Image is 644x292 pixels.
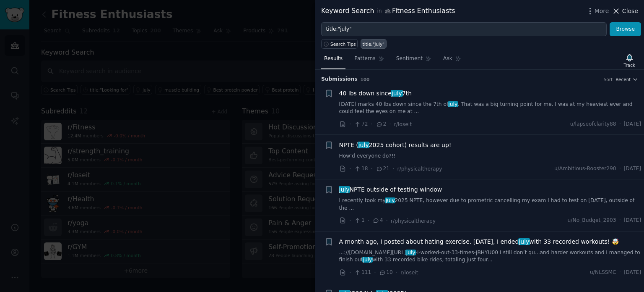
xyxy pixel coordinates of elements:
span: u/NLSSMC [590,269,616,276]
span: 111 [354,269,371,276]
span: · [374,268,376,277]
a: I recently took myjuly2025 NPTE, however due to prometric cancelling my exam I had to test on [DA... [339,197,641,212]
span: july [358,142,369,148]
span: [DATE] [624,269,641,276]
button: Close [612,7,638,16]
span: july [518,238,530,245]
span: A month ago, I posted about hating exercise. [DATE], I ended with 33 recorded workouts! 🤯 [339,237,619,246]
span: · [389,120,391,129]
span: 4 [372,217,383,224]
span: · [392,164,394,173]
span: july [362,257,373,263]
span: r/loseit [394,121,412,127]
span: Patterns [354,55,375,63]
span: 10 [379,269,393,276]
span: · [349,268,351,277]
span: 18 [354,165,368,173]
span: NPTE outside of testing window [339,185,442,194]
span: 72 [354,121,368,128]
a: A month ago, I posted about hating exercise. [DATE], I endedjulywith 33 recorded workouts! 🤯 [339,237,619,246]
a: julyNPTE outside of testing window [339,185,442,194]
span: · [349,216,351,225]
span: Sentiment [396,55,423,63]
span: Ask [443,55,452,63]
a: Ask [440,52,464,69]
span: Submission s [321,76,358,83]
span: july [405,250,416,255]
button: Recent [615,76,638,82]
span: Recent [615,76,631,82]
button: Track [621,52,638,69]
span: · [368,216,369,225]
span: r/physicaltherapy [397,166,442,172]
span: · [619,165,621,173]
span: in [377,8,382,15]
a: Results [321,52,345,69]
span: · [619,269,621,276]
span: · [619,121,621,128]
span: r/loseit [400,270,418,276]
span: · [349,164,351,173]
span: 40 lbs down since 7th [339,89,412,98]
span: Search Tips [330,41,356,47]
div: Keyword Search Fitness Enthusiasts [321,6,455,16]
input: Try a keyword related to your business [321,22,607,37]
button: Browse [610,22,641,37]
span: july [385,197,395,203]
span: [DATE] [624,165,641,173]
a: Sentiment [393,52,434,69]
a: title:"july" [361,39,386,49]
span: · [371,120,373,129]
a: Patterns [351,52,387,69]
span: u/No_Budget_2903 [568,217,616,224]
span: Results [324,55,343,63]
span: u/lapseofclarity88 [570,121,616,128]
span: · [386,216,388,225]
span: r/physicaltherapy [391,218,436,224]
button: Search Tips [321,39,358,49]
span: july [448,101,458,107]
span: More [595,7,609,16]
a: 40 lbs down sincejuly7th [339,89,412,98]
span: [DATE] [624,217,641,224]
a: NPTE (july2025 cohort) results are up! [339,141,452,150]
span: · [396,268,397,277]
div: title:"july" [363,41,384,47]
span: Close [622,7,638,16]
span: [DATE] [624,121,641,128]
span: · [619,217,621,224]
span: july [391,90,402,97]
span: 2 [376,121,386,128]
a: ...://[DOMAIN_NAME][URL]july-i-worked-out-33-times-jBHYU00 I still don’t qu...and harder workouts... [339,249,641,264]
button: More [586,7,609,16]
a: How’d everyone do?!! [339,153,641,160]
span: NPTE ( 2025 cohort) results are up! [339,141,452,150]
span: u/Ambitious-Rooster290 [554,165,616,173]
div: Sort [604,76,613,82]
span: july [338,186,350,193]
span: 100 [361,77,370,82]
span: · [371,164,373,173]
div: Track [624,62,635,68]
span: 1 [354,217,364,224]
a: [DATE] marks 40 lbs down since the 7th ofjuly. That was a big turning point for me. I was at my h... [339,101,641,116]
span: · [349,120,351,129]
span: 21 [376,165,390,173]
